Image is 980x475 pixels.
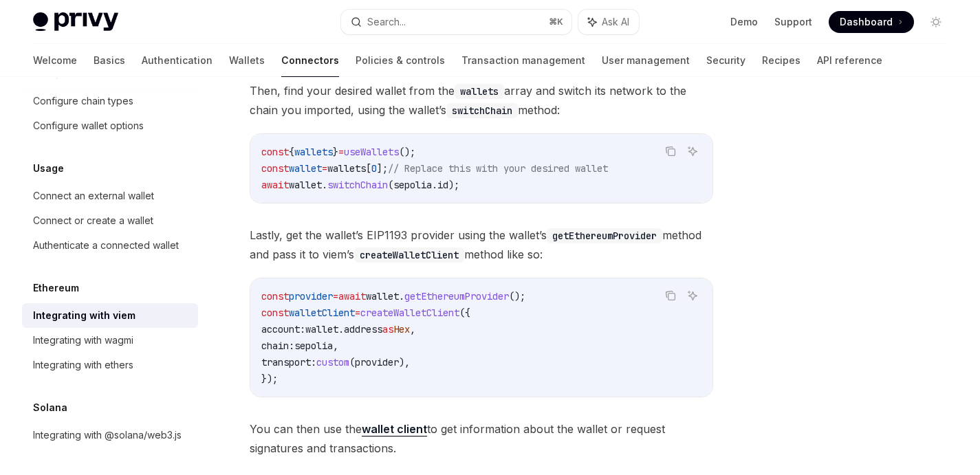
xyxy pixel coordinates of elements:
[356,44,445,77] a: Policies & controls
[33,160,64,177] h5: Usage
[461,44,585,77] a: Transaction management
[322,162,327,175] span: =
[261,146,289,158] span: const
[33,427,182,443] div: Integrating with @solana/web3.js
[925,11,947,33] button: Toggle dark mode
[94,44,125,77] a: Basics
[399,356,410,368] span: ),
[33,237,179,254] div: Authenticate a connected wallet
[355,356,399,368] span: provider
[344,323,382,335] span: address
[578,10,639,34] button: Ask AI
[229,44,265,77] a: Wallets
[388,179,393,191] span: (
[817,44,882,77] a: API reference
[437,179,448,191] span: id
[459,307,470,319] span: ({
[22,89,198,113] a: Configure chain types
[33,12,118,32] img: light logo
[33,357,133,373] div: Integrating with ethers
[344,146,399,158] span: useWallets
[261,162,289,175] span: const
[393,323,410,335] span: Hex
[432,179,437,191] span: .
[33,44,77,77] a: Welcome
[33,332,133,349] div: Integrating with wagmi
[294,340,333,352] span: sepolia
[22,113,198,138] a: Configure wallet options
[509,290,525,302] span: ();
[22,208,198,233] a: Connect or create a wallet
[261,307,289,319] span: const
[362,422,427,437] a: wallet client
[355,307,360,319] span: =
[22,184,198,208] a: Connect an external wallet
[289,162,322,175] span: wallet
[393,179,432,191] span: sepolia
[840,15,893,29] span: Dashboard
[602,15,629,29] span: Ask AI
[33,93,133,109] div: Configure chain types
[338,323,344,335] span: .
[294,146,333,158] span: wallets
[448,179,459,191] span: );
[33,307,135,324] div: Integrating with viem
[602,44,690,77] a: User management
[327,162,366,175] span: wallets
[250,81,713,120] span: Then, find your desired wallet from the array and switch its network to the chain you imported, u...
[706,44,745,77] a: Security
[289,290,333,302] span: provider
[333,290,338,302] span: =
[774,15,812,29] a: Support
[662,287,679,305] button: Copy the contents from the code block
[547,228,662,243] code: getEthereumProvider
[261,356,316,368] span: transport:
[730,15,758,29] a: Demo
[377,162,388,175] span: ];
[684,142,701,160] button: Ask AI
[261,340,294,352] span: chain:
[399,290,404,302] span: .
[382,323,393,335] span: as
[305,323,338,335] span: wallet
[322,179,327,191] span: .
[366,162,371,175] span: [
[289,179,322,191] span: wallet
[549,16,563,27] span: ⌘ K
[142,44,213,77] a: Authentication
[289,146,294,158] span: {
[338,146,344,158] span: =
[250,225,713,264] span: Lastly, get the wallet’s EIP1193 provider using the wallet’s method and pass it to viem’s method ...
[366,290,399,302] span: wallet
[289,307,355,319] span: walletClient
[662,142,679,160] button: Copy the contents from the code block
[261,373,278,385] span: });
[22,303,198,328] a: Integrating with viem
[333,146,338,158] span: }
[338,290,366,302] span: await
[333,340,338,352] span: ,
[281,44,339,77] a: Connectors
[455,84,504,99] code: wallets
[388,162,608,175] span: // Replace this with your desired wallet
[33,118,144,134] div: Configure wallet options
[360,307,459,319] span: createWalletClient
[410,323,415,335] span: ,
[261,290,289,302] span: const
[22,233,198,258] a: Authenticate a connected wallet
[316,356,349,368] span: custom
[33,188,154,204] div: Connect an external wallet
[371,162,377,175] span: 0
[261,323,305,335] span: account:
[349,356,355,368] span: (
[261,179,289,191] span: await
[367,14,406,30] div: Search...
[33,212,153,229] div: Connect or create a wallet
[762,44,801,77] a: Recipes
[399,146,415,158] span: ();
[341,10,571,34] button: Search...⌘K
[684,287,701,305] button: Ask AI
[33,280,79,296] h5: Ethereum
[446,103,518,118] code: switchChain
